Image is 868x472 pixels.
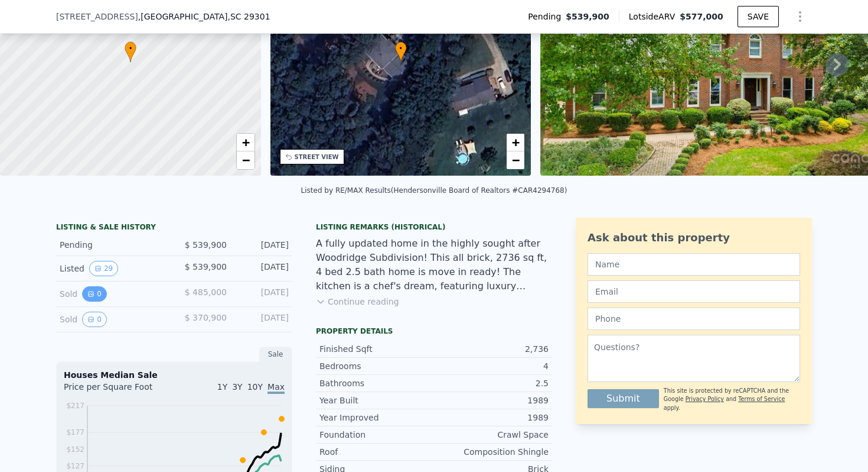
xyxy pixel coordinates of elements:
input: Phone [588,308,800,330]
button: SAVE [738,6,779,27]
a: Zoom out [237,151,254,169]
div: Bathrooms [319,377,434,389]
div: Foundation [319,429,434,441]
div: [DATE] [236,239,289,251]
input: Email [588,280,800,303]
span: Lotside ARV [629,11,680,22]
div: Sale [259,347,292,362]
div: Price per Square Foot [64,381,174,400]
span: $ 370,900 [185,313,227,322]
div: Listed by RE/MAX Results (Hendersonville Board of Realtors #CAR4294768) [301,186,567,195]
div: 4 [434,360,549,372]
div: This site is protected by reCAPTCHA and the Google and apply. [664,387,800,412]
a: Terms of Service [738,396,785,402]
span: $ 539,900 [185,240,227,250]
span: • [395,43,407,54]
div: [DATE] [236,261,289,276]
div: • [395,41,407,62]
button: Show Options [788,5,812,28]
div: Year Improved [319,412,434,423]
tspan: $127 [66,462,84,470]
input: Name [588,253,800,276]
span: [STREET_ADDRESS] [56,11,138,22]
a: Zoom in [237,134,254,151]
tspan: $177 [66,428,84,437]
div: Bedrooms [319,360,434,372]
span: + [512,135,520,150]
div: 2,736 [434,343,549,355]
span: Pending [528,11,566,22]
div: STREET VIEW [295,153,339,161]
div: Sold [60,286,165,302]
div: Roof [319,446,434,458]
div: Pending [60,239,165,251]
div: 1989 [434,395,549,406]
button: View historical data [89,261,118,276]
span: 3Y [232,382,242,392]
button: Continue reading [316,296,399,308]
div: Houses Median Sale [64,369,285,381]
div: [DATE] [236,286,289,302]
div: [DATE] [236,312,289,327]
span: 10Y [247,382,263,392]
div: Listing Remarks (Historical) [316,222,552,232]
div: Ask about this property [588,229,800,246]
div: • [125,41,136,62]
span: $577,000 [680,12,723,21]
a: Zoom in [507,134,524,151]
span: − [242,153,249,167]
div: Crawl Space [434,429,549,441]
button: View historical data [82,312,107,327]
div: LISTING & SALE HISTORY [56,222,292,234]
div: A fully updated home in the highly sought after Woodridge Subdivision! This all brick, 2736 sq ft... [316,237,552,293]
div: Composition Shingle [434,446,549,458]
a: Privacy Policy [686,396,724,402]
div: 2.5 [434,377,549,389]
div: Sold [60,312,165,327]
span: $539,900 [566,11,609,22]
span: Max [267,382,285,394]
div: 1989 [434,412,549,423]
button: View historical data [82,286,107,302]
button: Submit [588,389,659,408]
div: Year Built [319,395,434,406]
span: $ 539,900 [185,262,227,271]
span: • [125,43,136,54]
div: Listed [60,261,165,276]
a: Zoom out [507,151,524,169]
span: + [242,135,249,150]
tspan: $152 [66,445,84,454]
span: $ 485,000 [185,287,227,297]
div: Finished Sqft [319,343,434,355]
span: , SC 29301 [227,12,270,21]
span: , [GEOGRAPHIC_DATA] [138,11,270,22]
span: − [512,153,520,167]
div: Property details [316,326,552,336]
tspan: $217 [66,402,84,410]
span: 1Y [217,382,227,392]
